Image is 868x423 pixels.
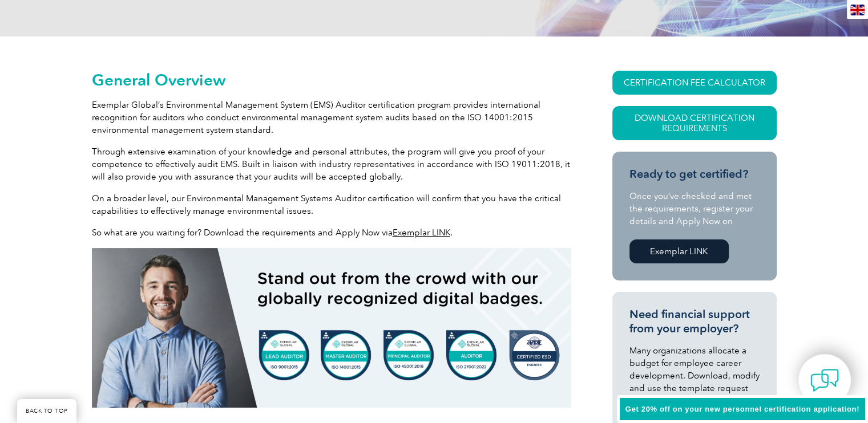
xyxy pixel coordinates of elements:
[629,239,729,263] a: Exemplar LINK
[92,145,571,183] p: Through extensive examination of your knowledge and personal attributes, the program will give yo...
[92,99,571,136] p: Exemplar Global’s Environmental Management System (EMS) Auditor certification program provides in...
[92,248,571,408] img: badges
[92,226,571,239] p: So what are you waiting for? Download the requirements and Apply Now via .
[92,71,571,89] h2: General Overview
[625,405,859,413] span: Get 20% off on your new personnel certification application!
[810,366,839,394] img: contact-chat.png
[850,5,865,15] img: en
[612,71,777,95] a: CERTIFICATION FEE CALCULATOR
[629,190,760,227] p: Once you’ve checked and met the requirements, register your details and Apply Now on
[92,192,571,217] p: On a broader level, our Environmental Management Systems Auditor certification will confirm that ...
[629,167,760,181] h3: Ready to get certified?
[629,344,760,420] p: Many organizations allocate a budget for employee career development. Download, modify and use th...
[393,227,450,238] a: Exemplar LINK
[17,399,76,423] a: BACK TO TOP
[629,307,760,336] h3: Need financial support from your employer?
[612,106,777,140] a: Download Certification Requirements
